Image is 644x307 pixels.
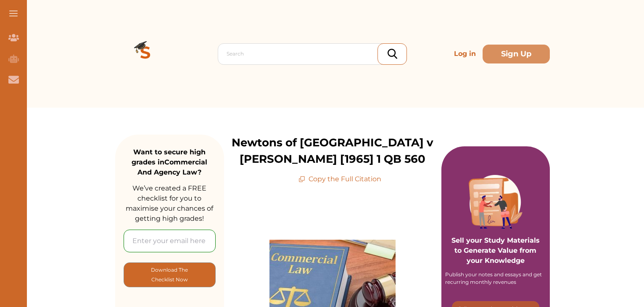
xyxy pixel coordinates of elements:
[124,262,216,287] button: [object Object]
[469,175,523,229] img: Purple card image
[132,148,207,176] strong: Want to secure high grades in Commercial And Agency Law ?
[124,230,216,252] input: Enter your email here
[451,45,479,62] p: Log in
[298,174,381,184] p: Copy the Full Citation
[141,265,198,285] p: Download The Checklist Now
[126,184,213,222] span: We’ve created a FREE checklist for you to maximise your chances of getting high grades!
[115,24,176,84] img: Logo
[388,49,397,59] img: search_icon
[483,45,550,64] button: Sign Up
[224,135,441,167] p: Newtons of [GEOGRAPHIC_DATA] v [PERSON_NAME] [1965] 1 QB 560
[442,207,636,299] iframe: HelpCrunch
